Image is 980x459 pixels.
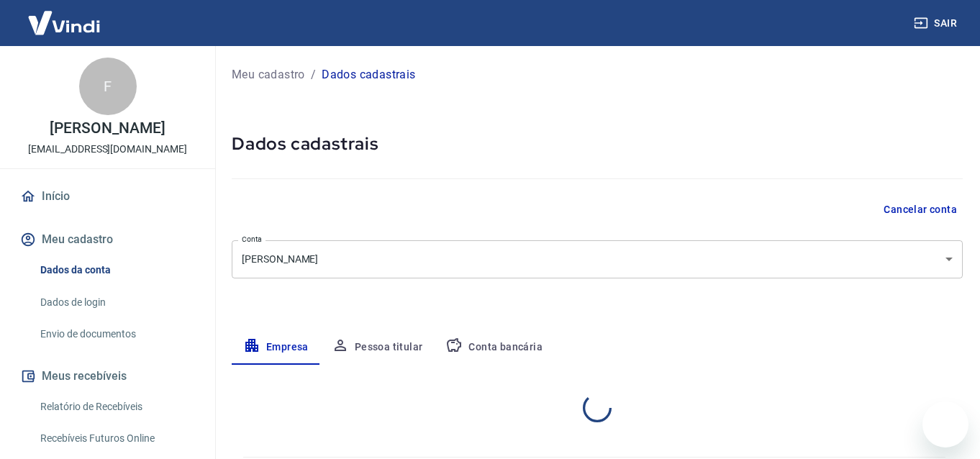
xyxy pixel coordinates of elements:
h5: Dados cadastrais [232,132,963,155]
a: Início [17,181,198,212]
button: Pessoa titular [320,330,435,365]
button: Meu cadastro [17,224,198,255]
button: Meus recebíveis [17,360,198,392]
a: Meu cadastro [232,66,305,83]
div: [PERSON_NAME] [232,240,963,278]
a: Dados de login [35,288,198,317]
a: Relatório de Recebíveis [35,392,198,422]
p: / [311,66,316,83]
button: Empresa [232,330,320,365]
a: Recebíveis Futuros Online [35,424,198,453]
button: Conta bancária [434,330,554,365]
p: [EMAIL_ADDRESS][DOMAIN_NAME] [28,142,187,157]
button: Cancelar conta [878,196,963,223]
iframe: Botão para abrir a janela de mensagens [922,401,968,447]
div: F [79,58,137,115]
button: Sair [911,10,963,37]
a: Envio de documentos [35,319,198,349]
p: [PERSON_NAME] [50,121,165,136]
p: Dados cadastrais [322,66,415,83]
a: Dados da conta [35,255,198,285]
img: Vindi [17,1,111,45]
label: Conta [242,234,262,245]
